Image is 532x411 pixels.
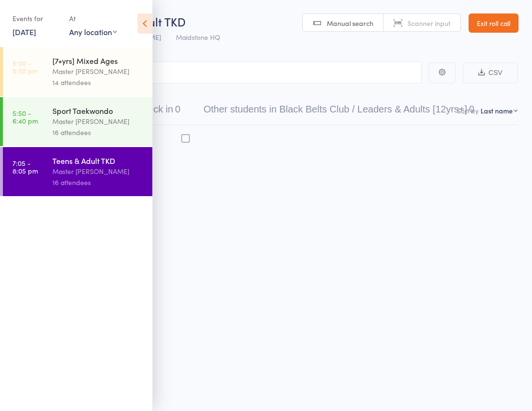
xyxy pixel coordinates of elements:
[14,62,421,84] input: Search by name
[12,26,36,37] a: [DATE]
[52,66,144,77] div: Master [PERSON_NAME]
[52,77,144,88] div: 14 attendees
[175,104,180,114] div: 0
[457,106,479,115] label: Sort by
[52,177,144,188] div: 16 attendees
[12,109,38,125] time: 5:50 - 6:40 pm
[3,97,152,146] a: 5:50 -6:40 pmSport TaekwondoMaster [PERSON_NAME]16 attendees
[12,59,38,75] time: 5:00 - 5:50 pm
[481,106,513,115] div: Last name
[463,62,518,83] button: CSV
[52,105,144,116] div: Sport Taekwondo
[52,127,144,138] div: 16 attendees
[3,47,152,96] a: 5:00 -5:50 pm[7+yrs] Mixed AgesMaster [PERSON_NAME]14 attendees
[52,55,144,66] div: [7+yrs] Mixed Ages
[176,32,220,42] span: Maidstone HQ
[12,159,38,174] time: 7:05 - 8:05 pm
[327,18,373,28] span: Manual search
[52,116,144,127] div: Master [PERSON_NAME]
[408,18,451,28] span: Scanner input
[52,166,144,177] div: Master [PERSON_NAME]
[203,99,474,125] button: Other students in Black Belts Club / Leaders & Adults [12yrs+]0
[69,11,117,26] div: At
[469,13,519,33] a: Exit roll call
[12,11,60,26] div: Events for
[69,26,117,37] div: Any location
[52,155,144,166] div: Teens & Adult TKD
[3,147,152,196] a: 7:05 -8:05 pmTeens & Adult TKDMaster [PERSON_NAME]16 attendees
[469,104,474,114] div: 0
